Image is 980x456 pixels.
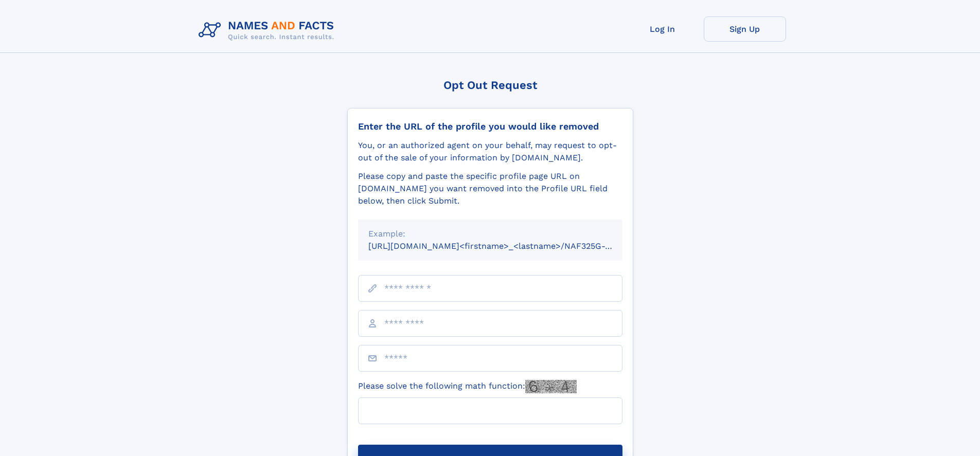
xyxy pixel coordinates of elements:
[358,139,622,164] div: You, or an authorized agent on your behalf, may request to opt-out of the sale of your informatio...
[358,121,622,132] div: Enter the URL of the profile you would like removed
[347,79,633,92] div: Opt Out Request
[358,170,622,207] div: Please copy and paste the specific profile page URL on [DOMAIN_NAME] you want removed into the Pr...
[368,228,612,240] div: Example:
[358,380,577,393] label: Please solve the following math function:
[368,241,642,251] small: [URL][DOMAIN_NAME]<firstname>_<lastname>/NAF325G-xxxxxxxx
[704,16,786,42] a: Sign Up
[194,16,343,44] img: Logo Names and Facts
[621,16,704,42] a: Log In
